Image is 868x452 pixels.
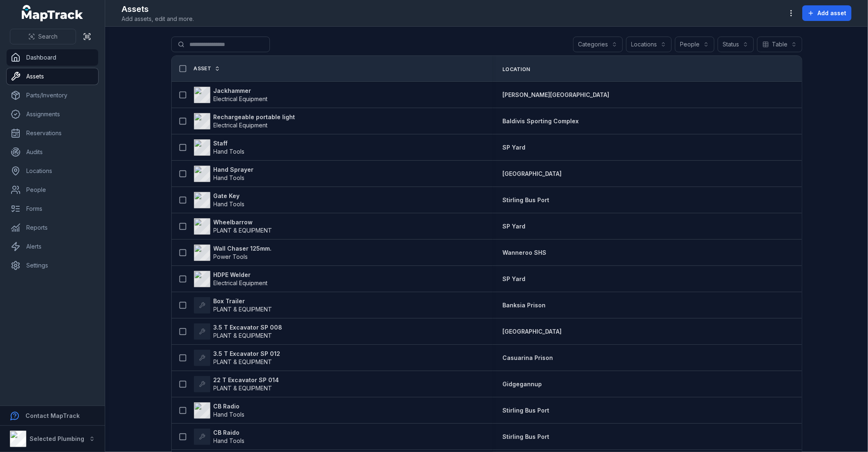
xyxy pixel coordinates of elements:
[214,306,272,313] span: PLANT & EQUIPMENT
[38,32,58,41] span: Search
[214,402,245,410] strong: CB Radio
[7,125,98,141] a: Reservations
[214,271,268,279] strong: HDPE Welder
[194,402,245,419] a: CB RadioHand Tools
[194,65,212,72] span: Asset
[502,66,530,73] span: Location
[194,271,268,287] a: HDPE WelderElectrical Equipment
[214,148,245,155] span: Hand Tools
[194,244,272,261] a: Wall Chaser 125mm.Power Tools
[757,37,802,52] button: Table
[502,118,579,125] span: Baldivis Sporting Complex
[214,218,272,226] strong: Wheelbarrow
[573,37,623,52] button: Categories
[214,376,279,384] strong: 22 T Excavator SP 014
[194,429,245,445] a: CB RaidoHand Tools
[194,65,221,72] a: Asset
[214,350,281,358] strong: 3.5 T Excavator SP 012
[214,323,283,332] strong: 3.5 T Excavator SP 008
[214,244,272,253] strong: Wall Chaser 125mm.
[7,219,98,236] a: Reports
[502,302,546,309] span: Banksia Prison
[718,37,754,52] button: Status
[7,106,98,122] a: Assignments
[194,139,245,156] a: StaffHand Tools
[194,218,272,235] a: WheelbarrowPLANT & EQUIPMENT
[502,407,549,414] span: Stirling Bus Port
[675,37,714,52] button: People
[502,170,562,177] span: [GEOGRAPHIC_DATA]
[502,249,546,256] span: Wanneroo SHS
[214,166,254,174] strong: Hand Sprayer
[214,437,245,444] span: Hand Tools
[502,301,546,309] a: Banksia Prison
[502,170,562,178] a: [GEOGRAPHIC_DATA]
[214,411,245,418] span: Hand Tools
[502,91,609,99] a: [PERSON_NAME][GEOGRAPHIC_DATA]
[802,5,852,21] button: Add asset
[7,163,98,179] a: Locations
[502,223,525,230] span: SP Yard
[194,297,272,314] a: Box TrailerPLANT & EQUIPMENT
[502,196,549,204] a: Stirling Bus Port
[502,143,525,152] a: SP Yard
[214,279,268,286] span: Electrical Equipment
[214,192,245,200] strong: Gate Key
[502,433,549,440] span: Stirling Bus Port
[214,297,272,305] strong: Box Trailer
[502,354,553,362] a: Casuarina Prison
[502,381,542,387] span: Gidgegannup
[194,166,254,182] a: Hand SprayerHand Tools
[194,350,281,366] a: 3.5 T Excavator SP 012PLANT & EQUIPMENT
[502,249,546,257] a: Wanneroo SHS
[22,5,83,21] a: MapTrack
[214,174,245,181] span: Hand Tools
[502,354,553,361] span: Casuarina Prison
[7,257,98,274] a: Settings
[817,9,846,17] span: Add asset
[214,122,268,129] span: Electrical Equipment
[214,332,272,339] span: PLANT & EQUIPMENT
[214,429,245,437] strong: CB Raido
[194,376,279,392] a: 22 T Excavator SP 014PLANT & EQUIPMENT
[194,192,245,208] a: Gate KeyHand Tools
[194,113,295,129] a: Rechargeable portable lightElectrical Equipment
[30,435,84,442] strong: Selected Plumbing
[7,182,98,198] a: People
[214,87,268,95] strong: Jackhammer
[10,29,76,44] button: Search
[7,201,98,217] a: Forms
[214,139,245,148] strong: Staff
[122,3,194,15] h2: Assets
[502,196,549,203] span: Stirling Bus Port
[502,222,525,231] a: SP Yard
[194,87,268,103] a: JackhammerElectrical Equipment
[122,15,194,23] span: Add assets, edit and more.
[626,37,672,52] button: Locations
[214,253,248,260] span: Power Tools
[502,117,579,125] a: Baldivis Sporting Complex
[214,113,295,121] strong: Rechargeable portable light
[214,227,272,234] span: PLANT & EQUIPMENT
[214,385,272,392] span: PLANT & EQUIPMENT
[7,238,98,255] a: Alerts
[502,327,562,336] a: [GEOGRAPHIC_DATA]
[502,144,525,151] span: SP Yard
[502,380,542,388] a: Gidgegannup
[502,406,549,415] a: Stirling Bus Port
[7,68,98,85] a: Assets
[502,275,525,282] span: SP Yard
[502,328,562,335] span: [GEOGRAPHIC_DATA]
[502,275,525,283] a: SP Yard
[214,201,245,208] span: Hand Tools
[502,91,609,98] span: [PERSON_NAME][GEOGRAPHIC_DATA]
[502,433,549,441] a: Stirling Bus Port
[214,95,268,102] span: Electrical Equipment
[214,358,272,365] span: PLANT & EQUIPMENT
[25,412,80,419] strong: Contact MapTrack
[7,49,98,66] a: Dashboard
[7,87,98,104] a: Parts/Inventory
[7,144,98,160] a: Audits
[194,323,283,340] a: 3.5 T Excavator SP 008PLANT & EQUIPMENT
